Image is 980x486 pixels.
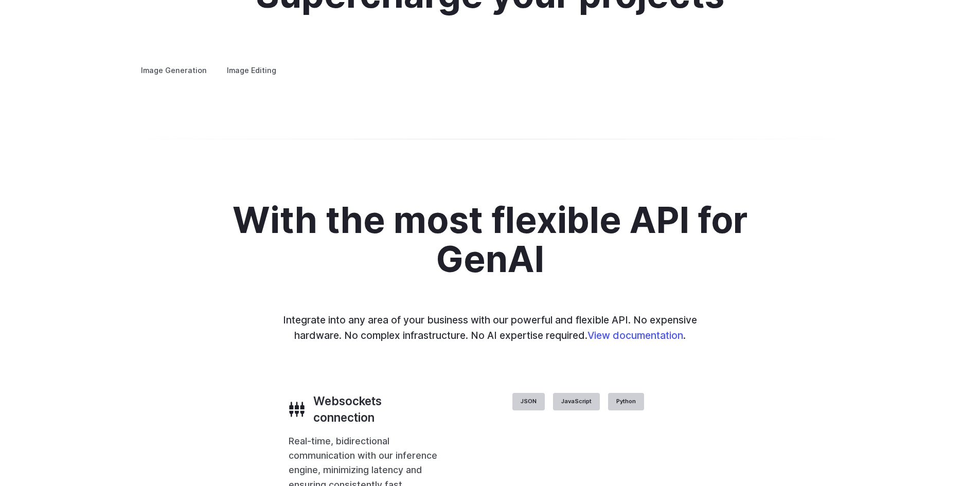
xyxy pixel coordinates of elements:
label: JSON [512,393,545,410]
label: Image Generation [132,61,216,79]
h3: Websockets connection [313,393,440,426]
label: Python [608,393,644,410]
a: View documentation [587,329,683,341]
label: JavaScript [553,393,600,410]
p: Integrate into any area of your business with our powerful and flexible API. No expensive hardwar... [276,312,704,344]
label: Image Editing [218,61,285,79]
h2: With the most flexible API for GenAI [204,201,777,279]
